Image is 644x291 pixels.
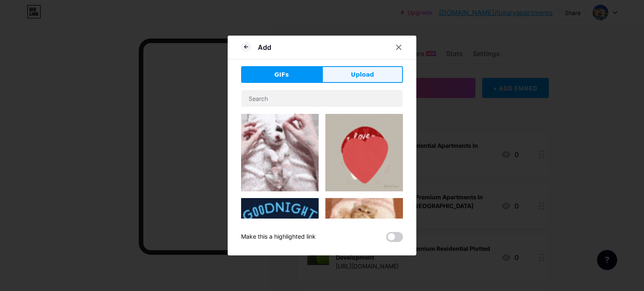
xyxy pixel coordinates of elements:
input: Search [241,90,402,107]
img: Gihpy [241,198,319,276]
button: Upload [322,66,403,83]
img: Gihpy [241,114,319,191]
button: GIFs [241,66,322,83]
span: Upload [351,70,374,79]
span: GIFs [274,70,289,79]
img: Gihpy [325,198,403,276]
div: Add [258,42,271,52]
img: Gihpy [325,114,403,191]
div: Make this a highlighted link [241,232,316,242]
